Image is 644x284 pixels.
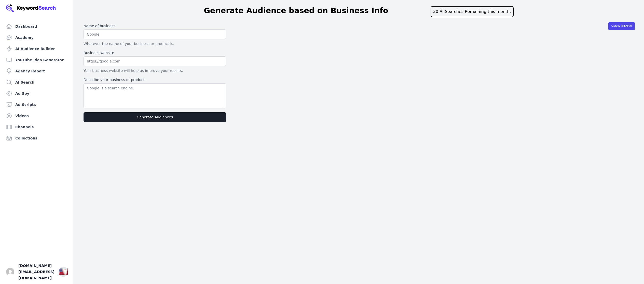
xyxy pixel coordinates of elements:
[4,88,69,99] a: Ad Spy
[18,263,54,281] span: [DOMAIN_NAME][EMAIL_ADDRESS][DOMAIN_NAME]
[84,56,226,66] input: https://google.com
[4,111,69,121] a: Videos
[84,29,226,39] input: Google
[4,66,69,76] a: Agency Report
[204,6,388,17] h1: Generate Audience based on Business Info
[59,267,68,276] div: 🇺🇸
[84,41,226,46] p: Whatever the name of your business or product is.
[6,268,14,276] button: Open user button
[84,23,226,28] label: Name of business
[4,44,69,54] a: AI Audience Builder
[84,68,226,73] p: Your business website will help us improve your results.
[84,77,226,82] label: Describe your business or product.
[4,55,69,65] a: YouTube Idea Generator
[84,112,226,122] button: Generate Audiences
[431,6,514,17] div: 30 AI Searches Remaining this month.
[608,22,635,30] button: Video Tutorial
[59,267,68,277] button: 🇺🇸
[4,100,69,110] a: Ad Scripts
[4,77,69,87] a: AI Search
[4,33,69,43] a: Academy
[6,4,56,12] img: Your Company
[4,21,69,31] a: Dashboard
[84,50,226,55] label: Business website
[4,122,69,132] a: Channels
[4,133,69,143] a: Collections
